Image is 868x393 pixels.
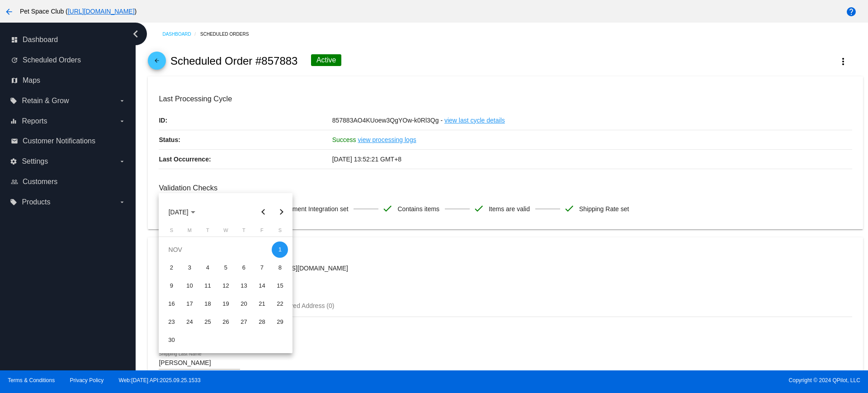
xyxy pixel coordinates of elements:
[254,203,272,221] button: Previous month
[198,277,217,295] td: November 11, 2025
[253,227,271,237] th: Friday
[254,278,270,294] div: 14
[272,241,288,258] div: 1
[236,296,252,312] div: 20
[236,314,252,330] div: 27
[163,296,179,312] div: 16
[163,278,179,294] div: 9
[236,260,252,276] div: 6
[163,314,179,330] div: 23
[253,313,271,331] td: November 28, 2025
[198,227,217,237] th: Tuesday
[217,260,234,276] div: 5
[254,314,270,330] div: 28
[272,314,288,330] div: 29
[180,313,198,331] td: November 24, 2025
[198,259,217,277] td: November 4, 2025
[235,313,253,331] td: November 27, 2025
[235,295,253,313] td: November 20, 2025
[162,331,180,349] td: November 30, 2025
[199,260,216,276] div: 4
[272,296,288,312] div: 22
[180,295,198,313] td: November 17, 2025
[181,314,198,330] div: 24
[253,259,271,277] td: November 7, 2025
[217,313,235,331] td: November 26, 2025
[181,260,198,276] div: 3
[199,314,216,330] div: 25
[198,295,217,313] td: November 18, 2025
[217,278,234,294] div: 12
[163,332,179,348] div: 30
[161,203,203,221] button: Choose month and year
[217,277,235,295] td: November 12, 2025
[199,278,216,294] div: 11
[253,277,271,295] td: November 14, 2025
[272,203,290,221] button: Next month
[272,260,288,276] div: 8
[271,295,289,313] td: November 22, 2025
[217,314,234,330] div: 26
[271,277,289,295] td: November 15, 2025
[162,277,180,295] td: November 9, 2025
[236,278,252,294] div: 13
[217,295,235,313] td: November 19, 2025
[180,227,198,237] th: Monday
[253,295,271,313] td: November 21, 2025
[271,241,289,259] td: November 1, 2025
[181,278,198,294] div: 10
[235,277,253,295] td: November 13, 2025
[162,259,180,277] td: November 2, 2025
[217,227,235,237] th: Wednesday
[272,278,288,294] div: 15
[271,227,289,237] th: Saturday
[163,260,179,276] div: 2
[217,259,235,277] td: November 5, 2025
[235,227,253,237] th: Thursday
[180,259,198,277] td: November 3, 2025
[254,260,270,276] div: 7
[235,259,253,277] td: November 6, 2025
[162,241,271,259] td: NOV
[199,296,216,312] div: 18
[198,313,217,331] td: November 25, 2025
[169,208,195,216] span: [DATE]
[271,313,289,331] td: November 29, 2025
[217,296,234,312] div: 19
[180,277,198,295] td: November 10, 2025
[162,227,180,237] th: Sunday
[271,259,289,277] td: November 8, 2025
[162,295,180,313] td: November 16, 2025
[162,313,180,331] td: November 23, 2025
[181,296,198,312] div: 17
[254,296,270,312] div: 21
